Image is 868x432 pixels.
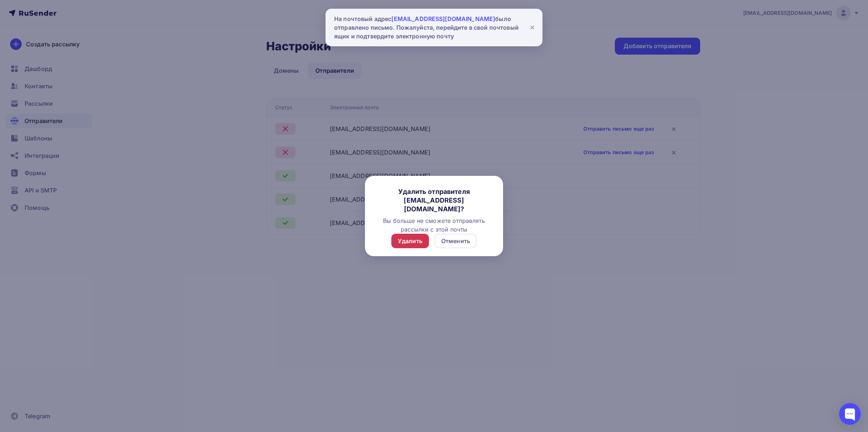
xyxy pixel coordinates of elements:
span: [EMAIL_ADDRESS][DOMAIN_NAME] [391,15,495,22]
div: Удалить отправителя [EMAIL_ADDRESS][DOMAIN_NAME]? [374,176,494,213]
div: Отменить [441,237,470,245]
div: Вы больше не сможете отправлять рассылки с этой почты [374,216,494,234]
div: Удалить [398,237,422,245]
div: На почтовый адрес было отправлено письмо. Пожалуйста, перейдите в свой почтовый ящик и подтвердит... [334,14,522,41]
